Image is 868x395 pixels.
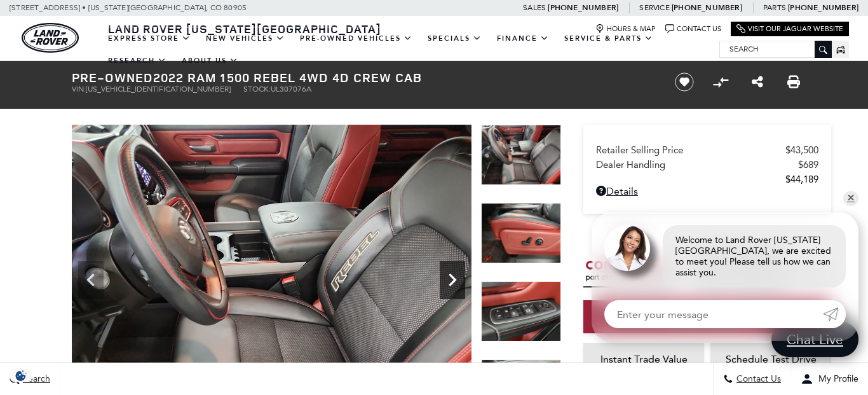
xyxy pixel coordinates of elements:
a: [STREET_ADDRESS] • [US_STATE][GEOGRAPHIC_DATA], CO 80905 [10,3,247,12]
span: Instant Trade Value [600,353,688,365]
a: Instant Trade Value [583,343,704,376]
img: Opt-Out Icon [6,369,36,382]
span: Land Rover [US_STATE][GEOGRAPHIC_DATA] [108,21,381,36]
a: Dealer Handling $689 [596,159,818,170]
span: $43,500 [785,144,818,156]
a: [PHONE_NUMBER] [672,3,742,13]
a: Share this Pre-Owned 2022 Ram 1500 Rebel 4WD 4D Crew Cab [752,74,763,90]
img: Used 2022 Granite Crystal Metallic Clearcoat Ram Rebel image 18 [481,281,561,342]
img: Used 2022 Granite Crystal Metallic Clearcoat Ram Rebel image 17 [481,203,561,263]
a: Retailer Selling Price $43,500 [596,144,818,156]
button: Save vehicle [670,72,698,92]
img: Agent profile photo [604,225,650,271]
a: Research [100,50,174,72]
span: UL307076A [271,85,311,94]
span: Sales [523,3,546,12]
a: Pre-Owned Vehicles [292,27,420,50]
span: Retailer Selling Price [596,144,785,156]
a: land-rover [22,23,79,53]
input: Search [720,41,831,57]
img: Land Rover [22,23,79,53]
span: Contact Us [733,374,781,385]
span: VIN: [72,85,86,94]
a: New Vehicles [198,27,292,50]
strong: Pre-Owned [72,69,153,86]
a: $44,189 [596,174,818,185]
input: Enter your message [604,300,823,328]
a: Specials [420,27,489,50]
span: Dealer Handling [596,159,798,170]
a: About Us [174,50,246,72]
a: Details [596,185,818,197]
a: Start Your Deal [583,300,831,333]
a: Visit Our Jaguar Website [736,24,843,34]
button: Open user profile menu [791,363,868,395]
a: [PHONE_NUMBER] [788,3,858,13]
a: EXPRESS STORE [100,27,198,50]
span: Service [639,3,669,12]
span: Schedule Test Drive [726,353,817,365]
section: Click to Open Cookie Consent Modal [6,369,36,382]
a: Contact Us [665,24,721,34]
span: Parts [763,3,786,12]
a: Submit [823,300,846,328]
a: Print this Pre-Owned 2022 Ram 1500 Rebel 4WD 4D Crew Cab [787,74,800,90]
a: Land Rover [US_STATE][GEOGRAPHIC_DATA] [100,21,389,36]
span: $44,189 [785,174,818,185]
nav: Main Navigation [100,27,719,72]
a: Hours & Map [595,24,656,34]
div: Next [440,261,465,299]
span: My Profile [813,374,858,385]
h1: 2022 Ram 1500 Rebel 4WD 4D Crew Cab [72,71,653,85]
div: Previous [78,261,104,299]
span: Stock: [243,85,271,94]
div: Welcome to Land Rover [US_STATE][GEOGRAPHIC_DATA], we are excited to meet you! Please tell us how... [663,225,846,288]
a: Schedule Test Drive [710,343,831,376]
a: Service & Parts [557,27,661,50]
a: [PHONE_NUMBER] [548,3,618,13]
span: $689 [798,159,818,170]
span: [US_VEHICLE_IDENTIFICATION_NUMBER] [86,85,231,94]
img: Used 2022 Granite Crystal Metallic Clearcoat Ram Rebel image 16 [481,125,561,185]
a: Finance [489,27,557,50]
button: Compare Vehicle [711,73,730,92]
